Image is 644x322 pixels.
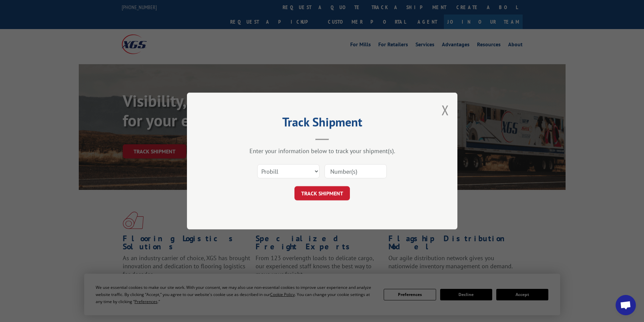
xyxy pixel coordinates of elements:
[325,164,387,178] input: Number(s)
[221,147,424,155] div: Enter your information below to track your shipment(s).
[221,117,424,130] h2: Track Shipment
[442,101,449,119] button: Close modal
[294,186,350,200] button: TRACK SHIPMENT
[616,295,636,315] div: Open chat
